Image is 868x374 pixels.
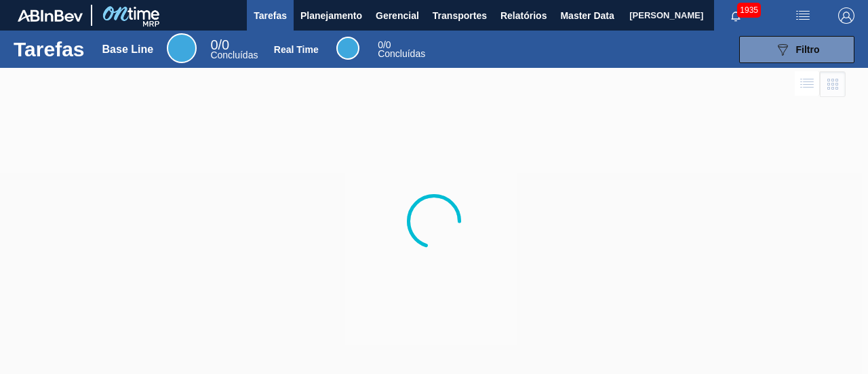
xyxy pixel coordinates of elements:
span: / 0 [210,37,229,52]
span: Transportes [433,7,487,24]
span: / 0 [378,39,391,50]
span: 0 [210,37,218,52]
div: Base Line [210,39,258,60]
span: 0 [378,39,383,50]
span: Relatórios [500,7,547,24]
img: userActions [795,7,811,24]
button: Notificações [714,6,757,25]
div: Base Line [102,43,154,56]
span: Concluídas [210,50,258,60]
div: Base Line [167,33,197,63]
img: TNhmsLtSVTkK8tSr43FrP2fwEKptu5GPRR3wAAAABJRU5ErkJggg== [18,10,83,22]
div: Real Time [274,44,319,55]
span: Master Data [560,7,614,24]
button: Filtro [739,36,854,63]
h1: Tarefas [14,41,85,57]
div: Real Time [336,37,359,60]
span: 1935 [737,3,761,18]
div: Real Time [378,41,425,58]
span: Gerencial [376,7,419,24]
span: Filtro [796,44,820,55]
span: Concluídas [378,48,425,59]
img: Logout [838,7,854,24]
span: Planejamento [300,7,362,24]
span: Tarefas [254,7,287,24]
